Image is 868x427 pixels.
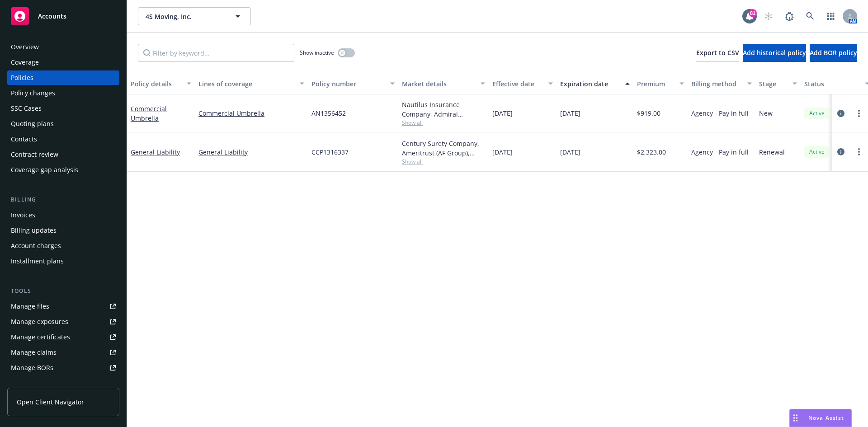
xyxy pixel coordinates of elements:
span: Show all [402,119,485,127]
span: CCP1316337 [311,147,349,157]
div: Billing updates [11,223,57,238]
div: Installment plans [11,254,64,268]
a: Overview [7,40,119,54]
div: Summary of insurance [11,376,80,390]
a: Manage BORs [7,361,119,375]
span: Nova Assist [808,414,844,422]
a: Coverage [7,55,119,70]
div: Drag to move [790,409,801,427]
button: Market details [398,73,489,94]
a: Summary of insurance [7,376,119,390]
button: Policy number [308,73,398,94]
span: [DATE] [560,147,580,157]
button: Premium [633,73,688,94]
div: Coverage [11,55,39,70]
span: [DATE] [492,108,513,118]
a: General Liability [198,147,304,157]
div: Billing [7,195,119,204]
a: Switch app [822,7,840,25]
span: Active [808,109,826,117]
div: Nautilus Insurance Company, Admiral Insurance Group ([PERSON_NAME] Corporation), Monarch Insuranc... [402,100,485,119]
span: $2,323.00 [637,147,666,157]
a: Policy changes [7,86,119,100]
a: General Liability [131,148,180,156]
a: Invoices [7,208,119,222]
div: Billing method [691,79,742,89]
div: Manage files [11,299,49,314]
span: [DATE] [560,108,580,118]
span: Active [808,148,826,156]
div: Tools [7,286,119,296]
button: 4S Moving, Inc. [138,7,251,25]
a: circleInformation [835,108,846,119]
div: Quoting plans [11,117,54,131]
span: Open Client Navigator [17,397,84,407]
a: Installment plans [7,254,119,268]
span: Export to CSV [696,48,739,57]
div: Policy changes [11,86,55,100]
div: Effective date [492,79,543,89]
div: Century Surety Company, Ameritrust (AF Group), Monarch Insurance Services [402,139,485,158]
button: Stage [755,73,801,94]
div: Overview [11,40,39,54]
span: AN1356452 [311,108,346,118]
div: Policies [11,70,33,85]
a: more [854,146,864,157]
button: Policy details [127,73,195,94]
a: Contacts [7,132,119,146]
a: Manage claims [7,345,119,360]
a: Start snowing [759,7,778,25]
div: Manage certificates [11,330,70,344]
button: Lines of coverage [195,73,308,94]
button: Effective date [489,73,557,94]
div: Coverage gap analysis [11,163,78,177]
a: Coverage gap analysis [7,163,119,177]
a: circleInformation [835,146,846,157]
span: Agency - Pay in full [691,147,749,157]
a: Contract review [7,147,119,162]
div: Contacts [11,132,37,146]
a: Accounts [7,4,119,29]
div: Lines of coverage [198,79,294,89]
button: Billing method [688,73,755,94]
div: Status [804,79,859,89]
a: Policies [7,70,119,85]
div: Manage claims [11,345,57,360]
span: Show all [402,158,485,165]
a: Commercial Umbrella [198,108,304,118]
div: Premium [637,79,674,89]
span: Show inactive [300,49,334,56]
span: $919.00 [637,108,660,118]
span: New [759,108,773,118]
span: [DATE] [492,147,513,157]
input: Filter by keyword... [138,44,294,62]
a: Quoting plans [7,117,119,131]
div: Manage exposures [11,314,68,329]
div: Account charges [11,239,61,253]
div: Policy details [131,79,181,89]
span: 4S Moving, Inc. [146,12,224,21]
span: Agency - Pay in full [691,108,749,118]
button: Add historical policy [743,44,806,62]
a: Search [801,7,819,25]
a: Report a Bug [780,7,798,25]
button: Nova Assist [789,409,852,427]
button: Expiration date [557,73,633,94]
div: Policy number [311,79,385,89]
a: Billing updates [7,223,119,238]
div: 81 [749,9,757,17]
a: Account charges [7,239,119,253]
a: SSC Cases [7,101,119,116]
div: Stage [759,79,787,89]
div: Market details [402,79,475,89]
a: Manage files [7,299,119,314]
div: SSC Cases [11,101,42,116]
span: Accounts [38,13,66,20]
a: Manage exposures [7,314,119,329]
a: Manage certificates [7,330,119,344]
span: Renewal [759,147,785,157]
a: Commercial Umbrella [131,104,167,122]
button: Add BOR policy [810,44,857,62]
span: Add historical policy [743,48,806,57]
